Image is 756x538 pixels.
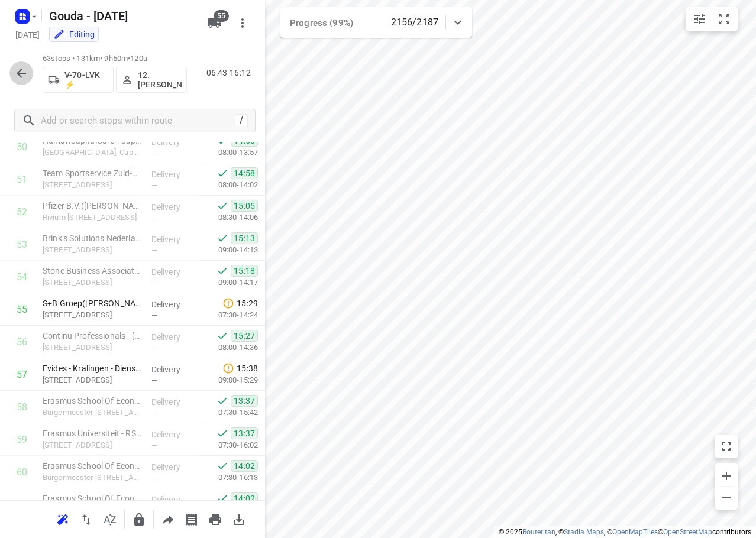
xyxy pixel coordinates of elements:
p: 07:30-16:13 [199,472,258,484]
span: 120u [130,54,147,63]
div: 55 [17,304,27,315]
div: 61 [17,499,27,510]
span: 15:05 [231,200,258,212]
p: S+B Groep([PERSON_NAME]) [43,297,142,309]
button: 55 [202,11,226,35]
span: Print route [203,513,227,524]
p: 12. [PERSON_NAME] [138,70,182,89]
p: Burgemeester Oudlaan 50, Rotterdam [43,439,142,451]
span: — [151,441,157,450]
div: 56 [17,336,27,348]
a: OpenStreetMap [663,528,712,536]
div: Progress (99%)2156/2187 [280,7,472,38]
p: Burgermeester Oudlaan 50, Rotterdam [43,472,142,484]
span: Sort by time window [98,513,122,524]
p: 2156/2187 [391,15,438,30]
p: 07:30-14:24 [199,309,258,321]
span: 13:37 [231,427,258,439]
span: — [151,278,157,287]
div: 50 [17,141,27,153]
span: — [151,343,157,352]
li: © 2025 , © , © © contributors [499,528,751,536]
svg: Late [222,362,234,374]
p: Delivery [151,331,195,343]
p: Elandstraat 77, Rotterdam [43,309,142,321]
span: Reoptimize route [51,513,75,524]
svg: Late [222,297,234,309]
span: 15:38 [237,362,258,374]
span: 55 [214,10,229,22]
p: 08:30-14:06 [199,212,258,223]
button: Fit zoom [712,7,736,31]
p: Delivery [151,168,195,180]
div: / [235,114,248,127]
button: Lock route [127,508,151,531]
span: Download route [227,513,251,524]
p: Delivery [151,234,195,245]
a: OpenMapTiles [612,528,658,536]
p: 09:00-14:17 [199,277,258,289]
p: Burgermeester Oudlaan 50, Rotterdam [43,407,142,419]
span: — [151,181,157,190]
button: V-70-LVK ⚡ [43,67,114,93]
p: Rivium Westlaan 142, Capelle Aan Den Ijssel [43,212,142,223]
span: Reverse route [75,513,98,524]
div: Editing [53,28,95,40]
p: 06:43-16:12 [206,67,256,79]
p: Delivery [151,136,195,148]
p: 09:00-14:13 [199,244,258,256]
p: 07:30-16:02 [199,439,258,451]
p: Delivery [151,461,195,473]
p: Pfizer B.V.(Daphne Troost-Boone) [43,200,142,212]
span: — [151,246,157,255]
span: — [151,376,157,385]
div: 59 [17,434,27,445]
p: 63 stops • 131km • 9h50m [43,53,187,64]
svg: Done [217,427,228,439]
p: Delivery [151,266,195,278]
p: Delivery [151,396,195,408]
svg: Done [217,265,228,277]
span: 15:29 [237,297,258,309]
p: V-70-LVK ⚡ [64,70,108,89]
p: Delivery [151,299,195,310]
span: 13:37 [231,395,258,407]
svg: Done [217,330,228,342]
p: Schaardijk 150, Rotterdam [43,374,142,386]
p: Rivium Quadrant 207b, Capelle Aan Den Ijssel [43,179,142,191]
p: 08:00-13:57 [199,147,258,158]
a: Stadia Maps [564,528,604,536]
span: — [151,409,157,417]
p: 08:00-14:02 [199,179,258,191]
svg: Done [217,395,228,407]
div: small contained button group [686,7,738,31]
svg: Done [217,492,228,504]
p: Rivium Promenade 128-132, Capelle Aan Den Ijssel [43,342,142,354]
p: Erasmus School Of Economics - E-gebouw afdeling Ectrie(Lidewij Hickey) [43,460,142,472]
p: Erasmus Universiteit - RSM(Ramses Maduro) [43,427,142,439]
span: — [151,311,157,320]
span: 15:13 [231,232,258,244]
span: Print shipping labels [180,513,203,524]
span: — [151,213,157,222]
p: Tribes Tower, Capelle Aan Den Ijssel [43,147,142,158]
p: Erasmus School Of Economics - E-gebouw afdeling BE(Secretariaat) [43,492,142,504]
svg: Done [217,460,228,472]
span: 15:27 [231,330,258,342]
span: Share route [156,513,180,524]
h5: [DATE] [11,28,44,41]
svg: Done [217,167,228,179]
span: 15:18 [231,265,258,277]
p: Evides - Kralingen - Dienstencomplex, hoofdkantoor & Productie(Matthieu van der Pool) [43,362,142,374]
p: Delivery [151,201,195,213]
p: Continu Professionals - Rotterdam(Frontoffice) [43,330,142,342]
span: — [151,474,157,482]
div: 58 [17,401,27,413]
p: Stone Business Associates BV(Cheyonnee Lutam) [43,265,142,277]
p: Delivery [151,364,195,375]
input: Add or search stops within route [41,112,235,130]
span: 14:02 [231,492,258,504]
p: 09:00-15:29 [199,374,258,386]
p: Brink’s Solutions Nederland B.V. - Capelle aan den IJssel(Ronald Jordan) [43,232,142,244]
div: 60 [17,466,27,478]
